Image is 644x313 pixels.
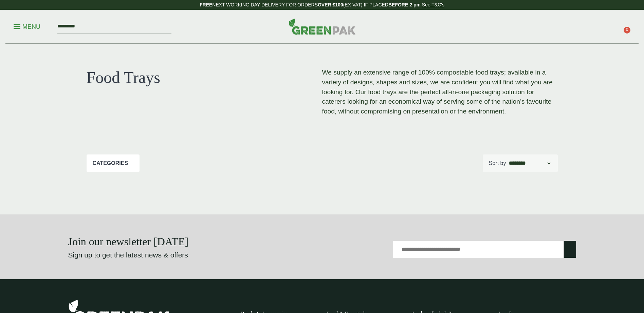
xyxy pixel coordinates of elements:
[508,159,552,167] select: Shop order
[624,27,630,34] span: 0
[93,159,128,167] p: Categories
[489,159,506,167] p: Sort by
[14,23,40,29] a: Menu
[87,68,322,87] h1: Food Trays
[14,23,40,31] p: Menu
[68,250,297,260] p: Sign up to get the latest news & offers
[68,235,189,248] strong: Join our newsletter [DATE]
[200,2,212,7] strong: FREE
[318,2,343,7] strong: OVER £100
[388,2,421,7] strong: BEFORE 2 pm
[422,2,444,7] a: See T&C's
[322,68,558,117] p: We supply an extensive range of 100% compostable food trays; available in a variety of designs, s...
[289,18,356,35] img: GreenPak Supplies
